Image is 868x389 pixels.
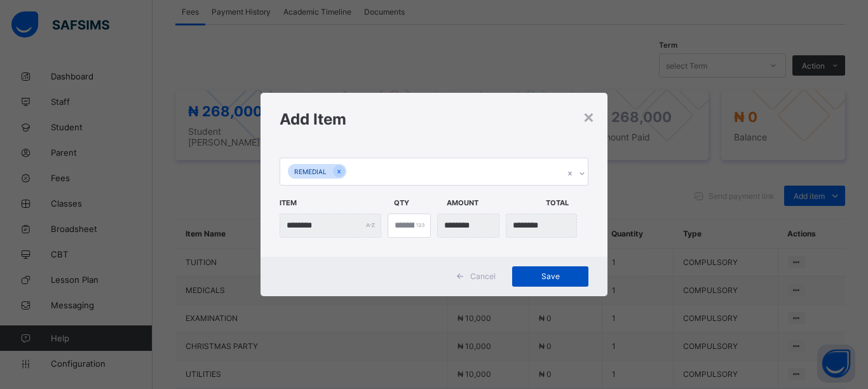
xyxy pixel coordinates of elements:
[288,164,333,179] div: REMEDIAL
[470,271,496,281] span: Cancel
[447,192,539,214] span: Amount
[522,271,579,281] span: Save
[546,192,592,214] span: Total
[394,192,440,214] span: Qty
[583,106,595,127] div: ×
[280,192,388,214] span: Item
[280,110,588,128] h1: Add Item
